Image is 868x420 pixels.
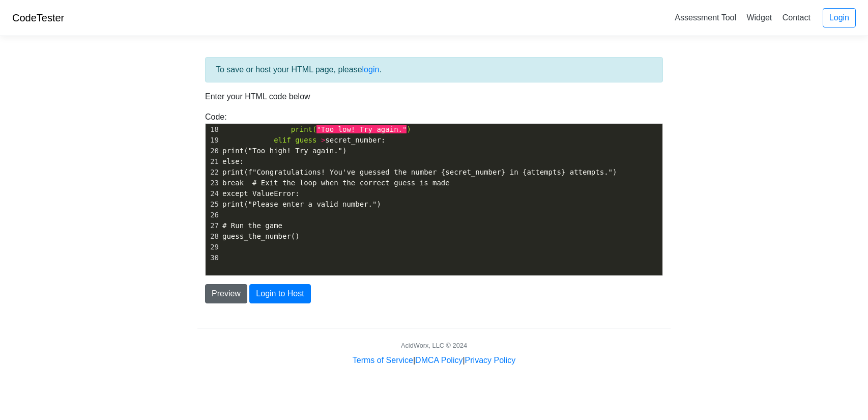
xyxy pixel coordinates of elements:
[742,9,776,26] a: Widget
[291,125,317,133] span: print(
[465,356,516,365] a: Privacy Policy
[206,210,220,220] div: 26
[316,125,407,133] span: "Too low! Try again."
[206,146,220,156] div: 20
[206,178,220,188] div: 23
[671,9,740,26] a: Assessment Tool
[206,135,220,146] div: 19
[205,57,663,82] div: To save or host your HTML page, please .
[206,231,220,242] div: 28
[222,200,381,208] span: print("Please enter a valid number.")
[206,220,220,231] div: 27
[401,341,467,350] div: AcidWorx, LLC © 2024
[222,168,617,176] span: print(f"Congratulations! You've guessed the number {secret_number} in {attempts} attempts.")
[353,356,413,365] a: Terms of Service
[222,136,385,144] span: secret_number:
[206,253,220,263] div: 30
[222,232,300,240] span: guess_the_number()
[295,136,316,144] span: guess
[249,284,310,303] button: Login to Host
[274,136,291,144] span: elif
[206,167,220,178] div: 22
[415,356,462,365] a: DMCA Policy
[206,242,220,253] div: 29
[222,189,300,198] span: except ValueError:
[206,124,220,135] div: 18
[205,284,247,303] button: Preview
[407,125,411,133] span: )
[823,8,856,27] a: Login
[206,199,220,210] div: 25
[778,9,815,26] a: Contact
[222,157,244,165] span: else:
[222,221,282,230] span: # Run the game
[222,179,450,187] span: break # Exit the loop when the correct guess is made
[222,147,347,155] span: print("Too high! Try again.")
[206,156,220,167] div: 21
[362,65,380,74] a: login
[205,91,663,103] p: Enter your HTML code below
[321,136,325,144] span: >
[353,354,515,367] div: | |
[197,111,671,276] div: Code:
[206,188,220,199] div: 24
[12,12,64,23] a: CodeTester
